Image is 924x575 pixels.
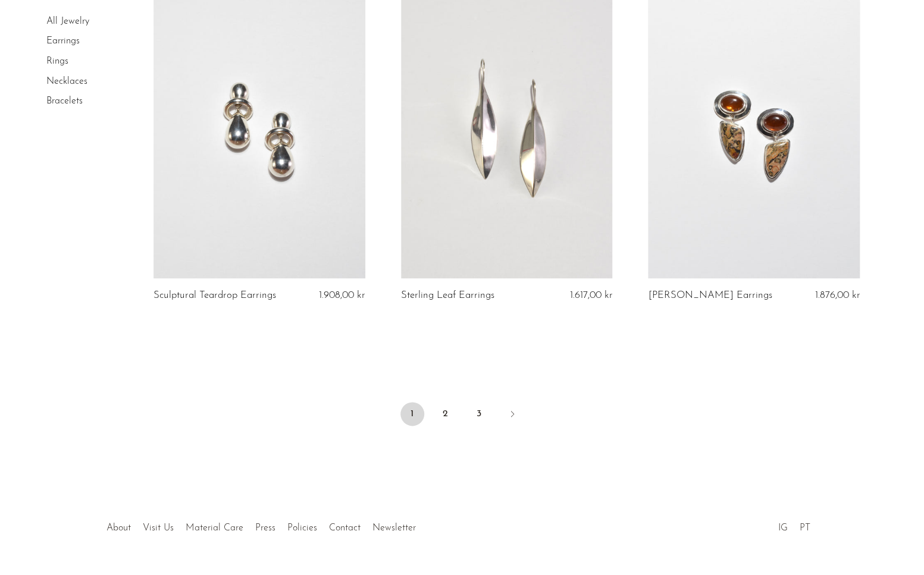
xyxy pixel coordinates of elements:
a: Visit Us [143,523,174,533]
a: Material Care [186,523,243,533]
a: Earrings [46,37,80,46]
a: Rings [46,56,68,66]
a: IG [778,523,788,533]
ul: Social Medias [772,514,816,536]
a: Bracelets [46,96,83,106]
a: Sculptural Teardrop Earrings [154,290,276,301]
a: Press [255,523,275,533]
span: 1.876,00 kr [815,290,860,300]
a: All Jewelry [46,17,89,26]
ul: Quick links [101,514,422,536]
a: Contact [329,523,361,533]
span: 1.617,00 kr [569,290,612,300]
a: Next [500,402,524,428]
a: 3 [467,402,491,426]
a: [PERSON_NAME] Earrings [648,290,772,301]
a: 2 [434,402,458,426]
a: Sterling Leaf Earrings [401,290,494,301]
a: About [107,523,131,533]
span: 1.908,00 kr [318,290,365,300]
a: Policies [287,523,317,533]
span: 1 [400,402,424,426]
a: Necklaces [46,77,87,86]
a: PT [800,523,810,533]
